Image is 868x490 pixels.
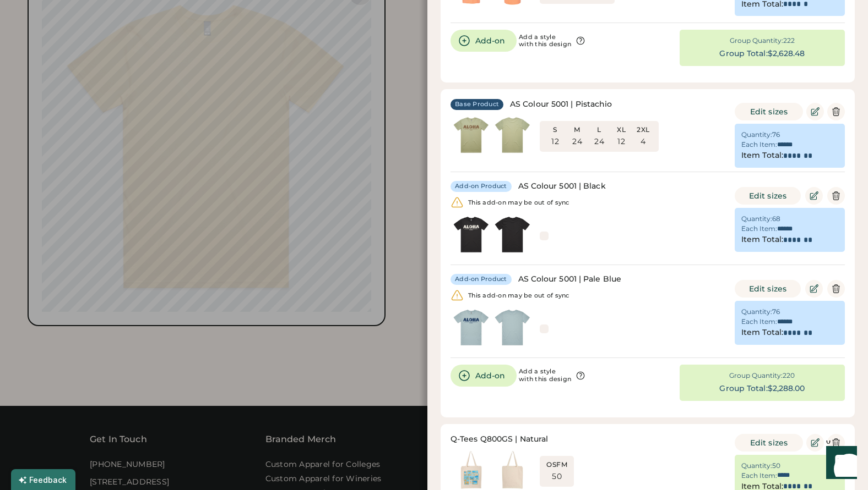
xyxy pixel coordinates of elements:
button: Delete [827,434,845,452]
div: $2,288.00 [768,383,805,394]
div: Group Total: [719,383,767,394]
div: $2,628.48 [768,48,805,59]
button: Edit Product [806,434,824,452]
div: OSFM [546,460,567,469]
div: 24 [572,136,582,147]
button: Edit sizes [735,187,801,205]
div: Quantity: [741,130,772,139]
button: Edit Product [805,187,823,205]
div: Quantity: [741,307,772,316]
div: Q-Tees Q800GS | Natural [451,434,548,445]
div: 12 [617,136,625,147]
div: Each Item: [741,224,777,233]
img: generate-image [492,114,533,156]
div: 68 [772,214,780,223]
button: Delete [827,280,845,298]
div: 12 [551,136,559,147]
button: Add-on [451,30,517,52]
div: 2XL [634,125,652,134]
div: Each Item: [741,471,777,480]
div: AS Colour 5001 | Pale Blue [518,274,622,285]
div: Quantity: [741,214,772,223]
button: Edit sizes [735,280,801,298]
div: 4 [641,136,645,147]
div: Item Total: [741,150,783,161]
div: Group Quantity: [729,371,783,380]
div: XL [612,125,630,134]
div: 24 [594,136,604,147]
button: Delete [827,103,845,120]
div: Quantity: [741,461,772,470]
div: 222 [783,36,795,45]
div: 220 [783,371,795,380]
div: Base Product [455,100,499,109]
div: M [568,125,586,134]
button: Edit Product [805,280,823,298]
img: generate-image [451,114,492,156]
img: generate-image [492,214,533,255]
div: Each Item: [741,317,777,326]
button: Delete [827,187,845,205]
button: Edit Product [806,103,824,120]
div: AS Colour 5001 | Black [518,181,606,192]
div: Add-on Product [455,275,507,284]
button: Edit sizes [735,434,803,452]
div: This add-on may be out of sync [468,292,569,300]
div: 76 [772,130,780,139]
div: Add a style with this design [519,368,571,383]
div: S [546,125,564,134]
div: L [590,125,608,134]
div: Item Total: [741,327,783,338]
img: generate-image [492,307,533,348]
div: 76 [772,307,780,316]
div: Add-on Product [455,182,507,191]
div: Add a style with this design [519,34,571,49]
img: generate-image [451,214,492,255]
div: Group Total: [719,48,767,59]
div: Item Total: [741,234,783,245]
div: Each Item: [741,140,777,149]
div: Group Quantity: [730,36,783,45]
div: 50 [772,461,780,470]
button: Add-on [451,365,517,387]
button: Edit sizes [735,103,803,120]
iframe: Front Chat [816,441,863,488]
div: AS Colour 5001 | Pistachio [510,99,612,110]
div: This add-on may be out of sync [468,199,569,207]
img: generate-image [451,307,492,348]
div: 50 [552,471,562,482]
